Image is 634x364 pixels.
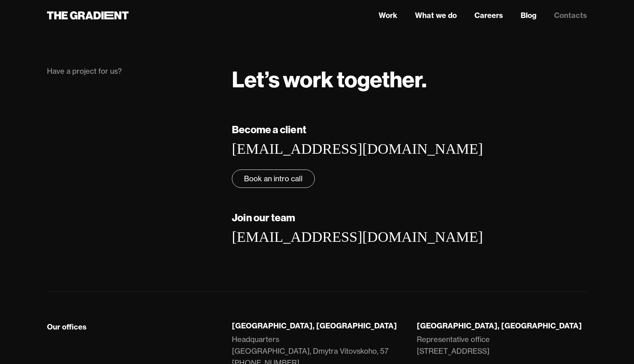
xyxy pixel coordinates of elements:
[232,229,483,245] a: [EMAIL_ADDRESS][DOMAIN_NAME]
[417,334,490,345] div: Representative office
[521,10,536,21] a: Blog
[232,65,427,93] strong: Let’s work together.
[232,123,306,136] strong: Become a client
[232,170,315,188] a: Book an intro call
[232,321,402,331] div: [GEOGRAPHIC_DATA], [GEOGRAPHIC_DATA]
[415,10,457,21] a: What we do
[417,345,587,357] a: [STREET_ADDRESS]
[554,10,587,21] a: Contacts
[232,141,483,157] a: [EMAIL_ADDRESS][DOMAIN_NAME]‍
[47,66,217,76] div: Have a project for us?
[232,345,402,357] a: [GEOGRAPHIC_DATA], Dmytra Vitovskoho, 57
[232,334,279,345] div: Headquarters
[417,321,582,330] strong: [GEOGRAPHIC_DATA], [GEOGRAPHIC_DATA]
[47,322,87,332] div: Our offices
[474,10,503,21] a: Careers
[232,211,295,224] strong: Join our team
[379,10,397,21] a: Work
